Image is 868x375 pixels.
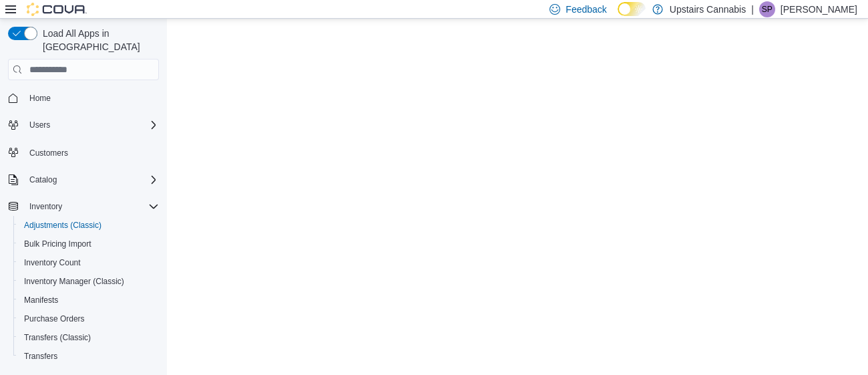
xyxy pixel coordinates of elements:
a: Home [24,90,56,106]
span: Inventory [24,199,159,215]
span: Inventory Manager (Classic) [19,273,159,289]
span: Transfers [19,348,159,364]
span: Manifests [24,295,58,305]
span: Bulk Pricing Import [24,239,91,249]
span: Inventory Manager (Classic) [24,276,124,287]
span: Home [29,93,51,104]
span: Inventory Count [19,255,159,271]
button: Purchase Orders [13,309,164,328]
input: Dark Mode [618,2,646,16]
button: Users [24,117,55,133]
a: Bulk Pricing Import [19,236,97,252]
a: Customers [24,145,73,161]
span: Bulk Pricing Import [19,236,159,252]
button: Inventory Manager (Classic) [13,272,164,291]
span: Catalog [24,172,159,188]
button: Catalog [3,170,164,189]
button: Home [3,88,164,108]
button: Customers [3,142,164,162]
span: Users [29,120,50,130]
button: Manifests [13,291,164,309]
span: Transfers (Classic) [24,332,91,343]
img: Cova [27,3,87,16]
span: Home [24,90,159,106]
span: Customers [29,148,68,158]
span: Purchase Orders [24,314,85,324]
a: Inventory Count [19,255,86,271]
a: Transfers [19,348,63,364]
span: SP [762,1,773,17]
span: Transfers (Classic) [19,330,159,346]
span: Transfers [24,351,57,362]
button: Bulk Pricing Import [13,235,164,253]
p: | [751,1,754,17]
a: Adjustments (Classic) [19,217,107,233]
span: Adjustments (Classic) [24,220,101,231]
button: Users [3,116,164,134]
div: Sean Paradis [759,1,775,17]
span: Manifests [19,292,159,308]
button: Transfers [13,347,164,366]
span: Inventory Count [24,257,81,268]
span: Catalog [29,174,57,185]
span: Feedback [566,3,606,16]
p: Upstairs Cannabis [670,1,746,17]
a: Inventory Manager (Classic) [19,273,130,289]
span: Purchase Orders [19,311,159,327]
button: Inventory [24,199,67,215]
a: Manifests [19,292,63,308]
button: Catalog [24,172,62,188]
a: Transfers (Classic) [19,330,96,346]
span: Customers [24,144,159,160]
span: Load All Apps in [GEOGRAPHIC_DATA] [37,27,159,53]
button: Inventory [3,197,164,216]
button: Transfers (Classic) [13,328,164,347]
span: Users [24,117,159,133]
span: Adjustments (Classic) [19,217,159,233]
button: Adjustments (Classic) [13,216,164,235]
button: Inventory Count [13,253,164,272]
span: Inventory [29,201,62,212]
p: [PERSON_NAME] [781,1,857,17]
a: Purchase Orders [19,311,90,327]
